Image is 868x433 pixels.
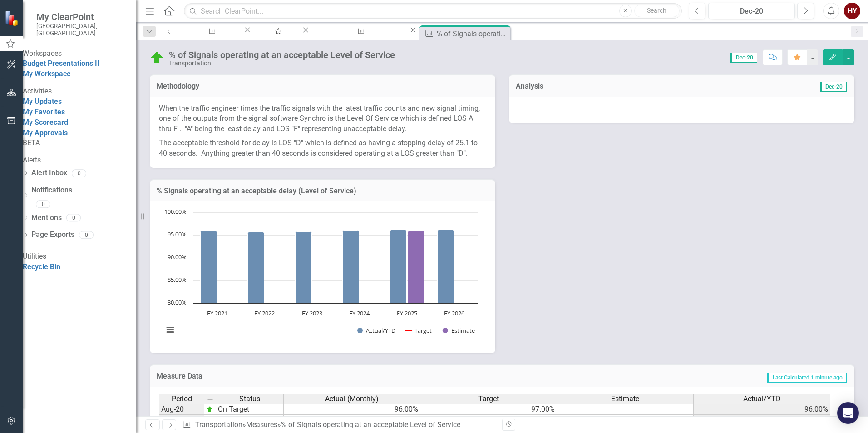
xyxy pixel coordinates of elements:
div: % of Signals operating at an acceptable Level of Service [437,28,508,39]
path: FY 2026, 96.17. Actual/YTD. [438,230,454,304]
input: Search ClearPoint... [184,3,682,19]
div: 0 [79,231,94,239]
h3: Measure Data [157,372,408,380]
div: » » [182,420,495,430]
td: On Target [216,404,284,415]
td: 97.00% [420,415,557,425]
div: Activities [23,86,136,97]
a: Budget Presentations II [23,59,99,68]
div: My Favorites [260,34,293,45]
div: % of Signals operating at an acceptable Level of Service [281,420,460,429]
td: 97.00% [420,404,557,415]
text: FY 2021 [207,309,227,317]
button: Show Target [405,326,432,335]
div: Dec-20 [711,6,792,17]
g: Target, series 2 of 3. Line with 6 data points. [216,224,456,228]
span: Actual (Monthly) [325,395,379,403]
td: 96.00% [694,404,830,415]
div: # Signals analyzed [187,34,235,45]
a: # of Signals maintained per FTE [311,25,409,37]
text: FY 2024 [349,309,370,317]
a: Transportation [195,420,242,429]
a: My Favorites [23,108,65,116]
path: FY 2025 , 96.15916666. Actual/YTD. [390,230,407,304]
div: BETA [23,138,136,148]
text: 90.00% [168,253,187,261]
h3: Analysis [516,82,682,90]
path: FY 2024, 96.02166666. Actual/YTD. [343,231,359,304]
button: Search [634,5,680,17]
div: 0 [36,200,50,208]
text: FY 2026 [444,309,464,317]
path: FY 2022, 95.64583333. Actual/YTD. [248,232,264,304]
span: Target [478,395,499,403]
button: Dec-20 [708,3,795,19]
text: FY 2023 [302,309,322,317]
a: Recycle Bin [23,262,60,271]
img: On Target [150,50,164,65]
div: Open Intercom Messenger [837,402,859,424]
td: 96.00% [284,415,420,425]
div: Workspaces [23,49,136,59]
div: # of Signals maintained per FTE [319,34,400,45]
a: # Signals analyzed [178,25,243,37]
td: On Target [216,415,284,425]
img: zOikAAAAAElFTkSuQmCC [206,406,213,413]
span: Dec-20 [820,82,847,92]
text: 85.00% [168,276,187,284]
a: My Workspace [23,69,71,78]
text: 80.00% [168,298,187,306]
button: HY [844,3,860,19]
td: Aug-20 [159,404,204,415]
span: Actual/YTD [743,395,781,403]
h3: Methodology [157,82,488,90]
span: Last Calculated 1 minute ago [767,373,847,383]
path: FY 2023, 95.77. Actual/YTD. [296,232,312,304]
a: Page Exports [31,230,74,240]
a: Notifications [31,185,136,196]
svg: Interactive chart [159,208,483,344]
button: Show Actual/YTD [357,326,395,335]
img: 8DAGhfEEPCf229AAAAAElFTkSuQmCC [207,396,214,403]
text: FY 2025 [397,309,417,317]
span: Search [647,7,666,14]
div: Alerts [23,155,136,166]
td: 96.00% [284,404,420,415]
div: Transportation [169,60,395,67]
a: My Scorecard [23,118,68,127]
button: View chart menu, Chart [164,324,177,336]
div: 0 [72,169,86,177]
img: ClearPoint Strategy [5,10,20,26]
p: When the traffic engineer times the traffic signals with the latest traffic counts and new signal... [159,103,486,137]
td: 96.00% [694,415,830,425]
a: My Favorites [252,25,301,37]
p: The acceptable threshold for delay is LOS "D" which is defined as having a stopping delay of 25.1... [159,136,486,159]
a: Mentions [31,213,62,223]
a: Measures [246,420,277,429]
path: FY 2025 , 96. Estimate. [408,231,424,304]
td: Sep-20 [159,415,204,425]
button: Show Estimate [443,326,475,335]
small: [GEOGRAPHIC_DATA], [GEOGRAPHIC_DATA] [36,22,127,37]
span: Period [172,395,192,403]
text: 95.00% [168,230,187,238]
a: My Approvals [23,128,68,137]
text: FY 2022 [254,309,275,317]
path: FY 2021, 95.90416666. Actual/YTD. [201,231,217,304]
g: Actual/YTD, series 1 of 3. Bar series with 6 bars. [201,230,454,304]
span: Dec-20 [730,53,757,63]
h3: % Signals operating at an acceptable delay (Level of Service) [157,187,488,195]
div: Utilities [23,251,136,262]
a: My Updates [23,97,62,106]
span: My ClearPoint [36,11,127,22]
a: Alert Inbox [31,168,67,178]
text: 100.00% [164,207,187,216]
div: % of Signals operating at an acceptable Level of Service [169,50,395,60]
div: Chart. Highcharts interactive chart. [159,208,486,344]
span: Status [239,395,260,403]
img: zOikAAAAAElFTkSuQmCC [206,416,213,423]
div: 0 [66,214,81,222]
span: Estimate [611,395,639,403]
